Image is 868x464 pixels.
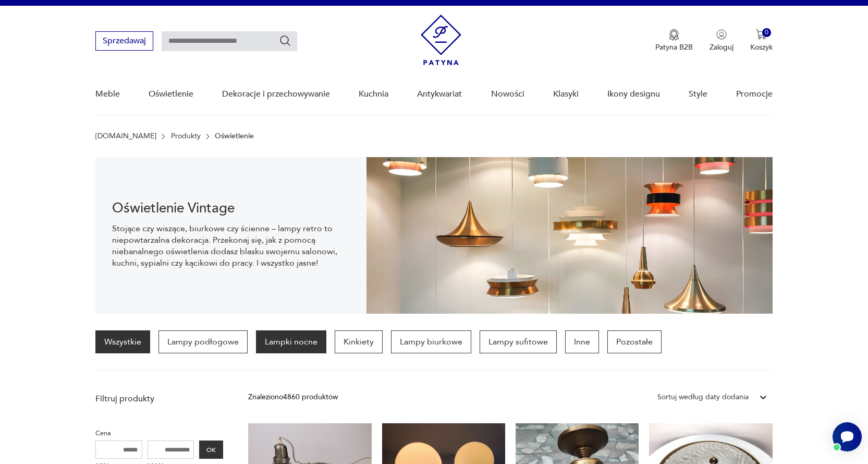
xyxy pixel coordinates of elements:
a: Produkty [171,132,201,140]
a: Promocje [736,74,773,114]
a: Antykwariat [417,74,462,114]
a: Oświetlenie [149,74,193,114]
p: Patyna B2B [655,42,693,52]
iframe: Smartsupp widget button [833,422,862,451]
a: Meble [95,74,120,114]
button: Zaloguj [710,29,733,52]
a: Kuchnia [359,74,388,114]
a: Lampki nocne [256,330,326,353]
p: Filtruj produkty [95,393,223,404]
img: Ikona koszyka [756,29,766,40]
a: Klasyki [553,74,579,114]
button: Szukaj [279,34,291,47]
p: Koszyk [750,42,773,52]
button: Patyna B2B [655,29,693,52]
a: Sprzedawaj [95,38,153,45]
p: Cena [95,427,223,439]
h1: Oświetlenie Vintage [112,202,349,215]
img: Ikona medalu [669,29,679,41]
a: Wszystkie [95,330,150,353]
a: Lampy podłogowe [158,330,248,353]
div: Znaleziono 4860 produktów [248,391,338,403]
img: Patyna - sklep z meblami i dekoracjami vintage [421,15,461,65]
div: 0 [762,28,771,37]
a: Style [689,74,707,114]
a: Kinkiety [335,330,383,353]
div: Sortuj według daty dodania [657,391,749,403]
a: Pozostałe [607,330,662,353]
a: Inne [565,330,599,353]
button: 0Koszyk [750,29,773,52]
a: Ikona medaluPatyna B2B [655,29,693,52]
a: Lampy biurkowe [391,330,471,353]
img: Oświetlenie [366,157,773,314]
a: Lampy sufitowe [480,330,557,353]
a: Nowości [491,74,524,114]
a: Dekoracje i przechowywanie [222,74,330,114]
p: Oświetlenie [215,132,254,140]
a: [DOMAIN_NAME] [95,132,156,140]
p: Stojące czy wiszące, biurkowe czy ścienne – lampy retro to niepowtarzalna dekoracja. Przekonaj si... [112,223,349,269]
a: Ikony designu [607,74,660,114]
button: OK [199,441,223,459]
img: Ikonka użytkownika [716,29,727,40]
button: Sprzedawaj [95,31,153,51]
p: Zaloguj [710,42,733,52]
